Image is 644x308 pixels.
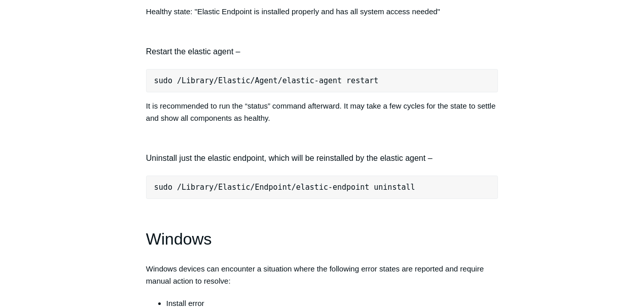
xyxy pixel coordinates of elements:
pre: sudo /Library/Elastic/Endpoint/elastic-endpoint uninstall [146,176,498,199]
p: Healthy state: "Elastic Endpoint is installed properly and has all system access needed" [146,6,498,18]
p: Windows devices can encounter a situation where the following error states are reported and requi... [146,263,498,287]
h1: Windows [146,226,498,252]
h4: Restart the elastic agent – [146,45,498,58]
h4: Uninstall just the elastic endpoint, which will be reinstalled by the elastic agent – [146,152,498,165]
p: It is recommended to run the “status” command afterward. It may take a few cycles for the state t... [146,100,498,124]
pre: sudo /Library/Elastic/Agent/elastic-agent restart [146,69,498,92]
